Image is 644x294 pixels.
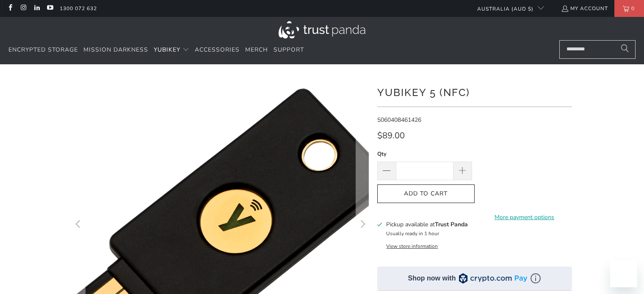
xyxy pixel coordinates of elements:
[559,40,636,59] input: Search...
[614,40,636,59] button: Search
[377,83,572,100] h1: YubiKey 5 (NFC)
[154,40,189,60] summary: YubiKey
[386,190,466,198] span: Add to Cart
[377,130,405,141] span: $89.00
[245,46,268,54] span: Merch
[477,213,572,222] a: More payment options
[279,21,365,38] img: Trust Panda Australia
[386,230,439,237] small: Usually ready in 1 hour
[561,4,608,13] a: My Account
[33,5,40,12] a: Trust Panda Australia on LinkedIn
[377,116,421,124] span: 5060408461426
[195,46,240,54] span: Accessories
[19,5,27,12] a: Trust Panda Australia on Instagram
[60,4,97,13] a: 1300 072 632
[377,149,472,159] label: Qty
[274,40,304,60] a: Support
[610,260,637,287] iframe: 启动消息传送窗口的按钮
[83,46,148,54] span: Mission Darkness
[377,184,475,203] button: Add to Cart
[274,46,304,54] span: Support
[83,40,148,60] a: Mission Darkness
[386,220,468,229] h3: Pickup available at
[435,220,468,228] b: Trust Panda
[8,46,78,54] span: Encrypted Storage
[6,5,14,12] a: Trust Panda Australia on Facebook
[408,274,456,283] div: Shop now with
[154,46,180,54] span: YubiKey
[8,40,78,60] a: Encrypted Storage
[386,243,438,250] button: View store information
[245,40,268,60] a: Merch
[46,5,53,12] a: Trust Panda Australia on YouTube
[8,40,304,60] nav: Translation missing: en.navigation.header.main_nav
[195,40,240,60] a: Accessories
